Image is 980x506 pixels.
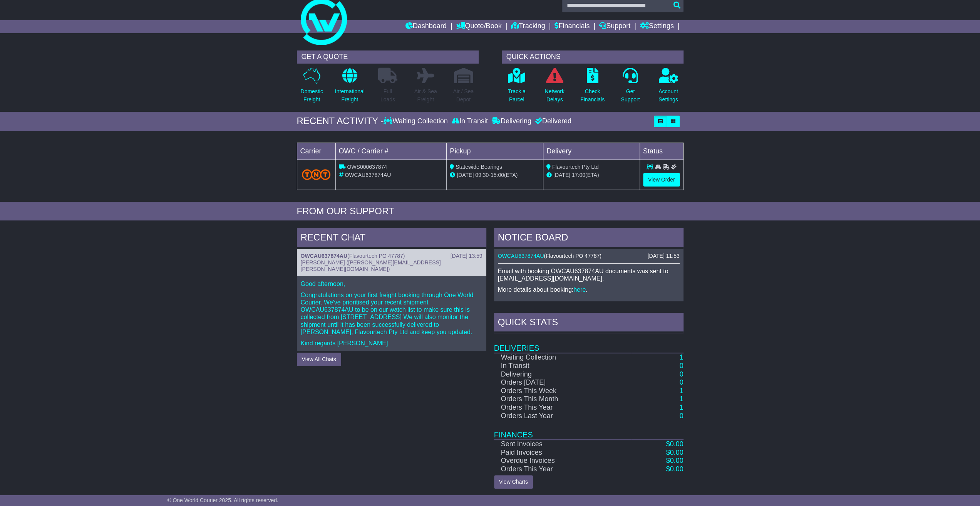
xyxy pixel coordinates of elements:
[670,449,683,456] span: 0.00
[450,253,482,259] div: [DATE] 13:59
[494,449,632,457] td: Paid Invoices
[301,291,482,336] p: Congratulations on your first freight booking through One World Courier. We've prioritised your r...
[546,171,637,179] div: (ETA)
[679,353,683,361] a: 1
[494,420,683,440] td: Finances
[494,353,632,362] td: Waiting Collection
[456,164,502,170] span: Statewide Bearings
[658,87,678,104] p: Account Settings
[679,370,683,378] a: 0
[335,143,447,160] td: OWC / Carrier #
[679,362,683,370] a: 0
[533,117,571,126] div: Delivered
[494,313,683,334] div: Quick Stats
[511,20,545,33] a: Tracking
[345,172,391,178] span: OWCAU637874AU
[552,164,599,170] span: Flavourtech Pty Ltd
[494,465,632,474] td: Orders This Year
[302,169,331,180] img: TNT_Domestic.png
[670,440,683,448] span: 0.00
[494,457,632,465] td: Overdue Invoices
[494,412,632,420] td: Orders Last Year
[502,50,683,64] div: QUICK ACTIONS
[490,117,533,126] div: Delivering
[300,87,323,104] p: Domestic Freight
[553,172,570,178] span: [DATE]
[347,164,387,170] span: OWS000637874
[491,172,504,178] span: 15:00
[640,143,683,160] td: Status
[679,378,683,386] a: 0
[498,253,544,259] a: OWCAU637874AU
[666,440,683,448] a: $0.00
[297,228,486,249] div: RECENT CHAT
[554,20,590,33] a: Financials
[647,253,679,259] div: [DATE] 11:53
[450,117,490,126] div: In Transit
[494,370,632,379] td: Delivering
[297,206,683,217] div: FROM OUR SUPPORT
[301,253,347,259] a: OWCAU637874AU
[599,20,630,33] a: Support
[666,449,683,456] a: $0.00
[335,67,365,108] a: InternationalFreight
[494,378,632,387] td: Orders [DATE]
[384,117,449,126] div: Waiting Collection
[620,67,640,108] a: GetSupport
[301,340,482,347] p: Kind regards [PERSON_NAME]
[447,143,543,160] td: Pickup
[573,286,586,293] a: here
[658,67,678,108] a: AccountSettings
[508,67,526,108] a: Track aParcel
[494,475,533,489] a: View Charts
[544,87,564,104] p: Network Delays
[494,440,632,449] td: Sent Invoices
[378,87,397,104] p: Full Loads
[456,20,501,33] a: Quote/Book
[572,172,585,178] span: 17:00
[301,259,441,272] span: [PERSON_NAME] ([PERSON_NAME][EMAIL_ADDRESS][PERSON_NAME][DOMAIN_NAME])
[666,465,683,473] a: $0.00
[405,20,447,33] a: Dashboard
[679,387,683,395] a: 1
[494,403,632,412] td: Orders This Year
[498,267,680,282] p: Email with booking OWCAU637874AU documents was sent to [EMAIL_ADDRESS][DOMAIN_NAME].
[643,173,680,187] a: View Order
[544,67,565,108] a: NetworkDelays
[640,20,674,33] a: Settings
[679,403,683,411] a: 1
[349,253,403,259] span: Flavourtech PO 47787
[297,116,384,127] div: RECENT ACTIVITY -
[494,228,683,249] div: NOTICE BOARD
[670,457,683,464] span: 0.00
[580,67,605,108] a: CheckFinancials
[453,87,474,104] p: Air / Sea Depot
[494,395,632,403] td: Orders This Month
[335,87,365,104] p: International Freight
[301,280,482,287] p: Good afternoon,
[414,87,437,104] p: Air & Sea Freight
[297,353,341,366] button: View All Chats
[508,87,526,104] p: Track a Parcel
[494,387,632,395] td: Orders This Week
[167,497,278,503] span: © One World Courier 2025. All rights reserved.
[450,171,540,179] div: - (ETA)
[546,253,600,259] span: Flavourtech PO 47787
[498,286,680,293] p: More details about booking: .
[297,143,335,160] td: Carrier
[666,457,683,464] a: $0.00
[543,143,640,160] td: Delivery
[679,395,683,403] a: 1
[679,412,683,420] a: 0
[670,465,683,473] span: 0.00
[297,50,479,64] div: GET A QUOTE
[301,253,482,259] div: ( )
[300,67,323,108] a: DomesticFreight
[457,172,474,178] span: [DATE]
[621,87,640,104] p: Get Support
[498,253,680,259] div: ( )
[580,87,605,104] p: Check Financials
[475,172,489,178] span: 09:30
[494,362,632,370] td: In Transit
[494,333,683,353] td: Deliveries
